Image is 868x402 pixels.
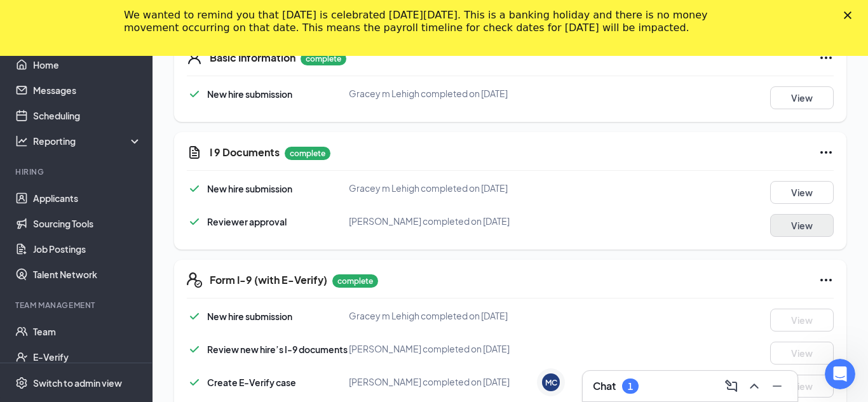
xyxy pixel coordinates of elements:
svg: Checkmark [187,309,202,324]
div: Switch to admin view [33,377,122,389]
svg: Checkmark [187,86,202,102]
div: Team Management [15,300,139,311]
svg: Settings [15,377,28,389]
svg: Analysis [15,135,28,147]
button: View [770,342,834,365]
h3: Chat [593,379,616,393]
span: [PERSON_NAME] completed on [DATE] [349,343,510,354]
span: [PERSON_NAME] completed on [DATE] [349,215,510,227]
svg: Ellipses [818,50,834,65]
iframe: Intercom live chat [825,359,855,389]
div: Reporting [33,135,142,147]
div: MC [545,377,557,388]
span: Reviewer approval [207,216,287,227]
p: complete [285,147,330,160]
h5: Basic Information [210,51,295,65]
svg: ChevronUp [747,379,762,394]
a: Sourcing Tools [33,211,142,236]
span: Gracey m Lehigh completed on [DATE] [349,88,508,99]
div: Hiring [15,166,139,177]
span: Review new hire’s I-9 documents [207,344,348,355]
button: View [770,375,834,398]
svg: Ellipses [818,145,834,160]
a: E-Verify [33,344,142,370]
button: Minimize [767,376,787,396]
div: We wanted to remind you that [DATE] is celebrated [DATE][DATE]. This is a banking holiday and the... [124,9,724,34]
span: New hire submission [207,311,292,322]
svg: Minimize [770,379,785,394]
svg: FormI9EVerifyIcon [187,272,202,288]
span: Gracey m Lehigh completed on [DATE] [349,182,508,194]
svg: User [187,50,202,65]
svg: ComposeMessage [724,379,739,394]
a: Scheduling [33,103,142,128]
p: complete [301,52,346,65]
a: Messages [33,77,142,103]
svg: Checkmark [187,181,202,196]
span: New hire submission [207,183,292,194]
div: Close [844,11,857,19]
a: Applicants [33,185,142,211]
button: View [770,214,834,237]
a: Home [33,52,142,77]
button: ComposeMessage [721,376,742,396]
svg: Ellipses [818,272,834,288]
svg: Checkmark [187,342,202,357]
span: [PERSON_NAME] completed on [DATE] [349,376,510,387]
button: View [770,309,834,332]
svg: Checkmark [187,375,202,390]
svg: Checkmark [187,214,202,229]
a: Job Postings [33,236,142,262]
button: View [770,181,834,204]
button: ChevronUp [744,376,764,396]
span: Gracey m Lehigh completed on [DATE] [349,310,508,321]
span: New hire submission [207,88,292,100]
a: Team [33,319,142,344]
a: Talent Network [33,262,142,287]
h5: I 9 Documents [210,145,280,159]
button: View [770,86,834,109]
svg: CustomFormIcon [187,145,202,160]
span: Create E-Verify case [207,377,296,388]
p: complete [332,274,378,288]
h5: Form I-9 (with E-Verify) [210,273,327,287]
div: 1 [628,381,633,392]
